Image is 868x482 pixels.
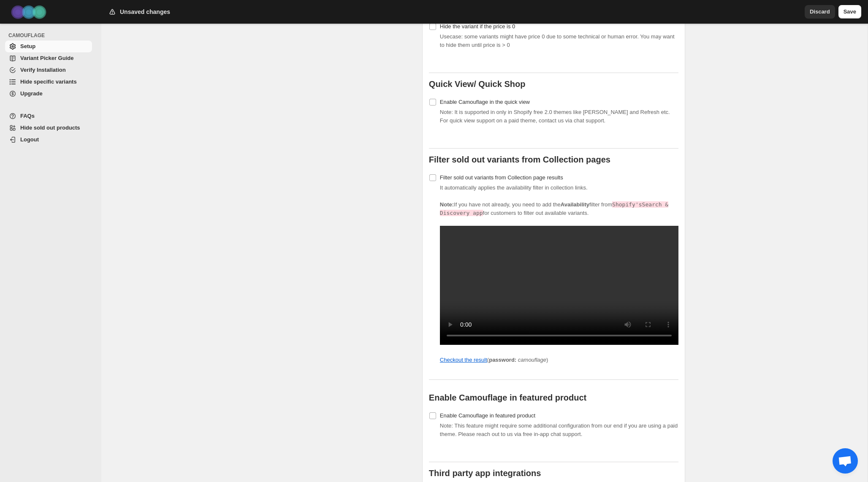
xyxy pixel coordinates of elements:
[5,122,92,134] a: Hide sold out products
[120,8,170,16] h2: Unsaved changes
[20,67,66,73] span: Verify Installation
[5,88,92,100] a: Upgrade
[440,23,515,30] span: Hide the variant if the price is 0
[20,113,35,119] span: FAQs
[518,357,546,363] i: camouflage
[20,136,39,143] span: Logout
[429,155,610,164] b: Filter sold out variants from Collection pages
[20,90,43,97] span: Upgrade
[20,55,73,61] span: Variant Picker Guide
[805,5,835,19] button: Discard
[20,125,80,131] span: Hide sold out products
[844,8,856,16] span: Save
[489,357,516,363] strong: password:
[440,201,454,208] b: Note:
[440,412,535,419] span: Enable Camouflage in featured product
[5,134,92,146] a: Logout
[440,99,530,105] span: Enable Camouflage in the quick view
[5,64,92,76] a: Verify Installation
[440,109,670,124] span: Note: It is supported in only in Shopify free 2.0 themes like [PERSON_NAME] and Refresh etc. For ...
[440,357,487,363] a: Checkout the result
[8,32,95,39] span: CAMOUFLAGE
[440,184,678,364] span: It automatically applies the availability filter in collection links.
[833,448,858,474] div: Open chat
[440,422,678,437] span: Note: This feature might require some additional configuration from our end if you are using a pa...
[5,110,92,122] a: FAQs
[838,5,861,19] button: Save
[440,33,675,48] span: Usecase: some variants might have price 0 due to some technical or human error. You may want to h...
[810,8,830,16] span: Discard
[5,41,92,52] a: Setup
[5,76,92,88] a: Hide specific variants
[429,468,541,478] b: Third party app integrations
[561,201,589,208] strong: Availability
[5,52,92,64] a: Variant Picker Guide
[440,226,678,345] video: Add availability filter
[20,43,35,49] span: Setup
[20,79,77,85] span: Hide specific variants
[440,200,678,217] p: If you have not already, you need to add the filter from for customers to filter out available va...
[440,356,678,364] p: ( )
[440,174,563,181] span: Filter sold out variants from Collection page results
[429,79,526,89] b: Quick View/ Quick Shop
[429,393,586,402] b: Enable Camouflage in featured product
